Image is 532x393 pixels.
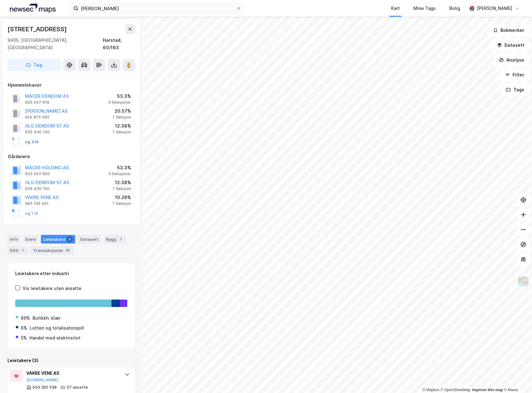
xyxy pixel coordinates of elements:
[25,171,50,176] div: 933 247 600
[494,54,530,66] button: Analyse
[25,130,50,135] div: 935 430 100
[108,171,131,176] div: 3 Seksjoner
[21,314,30,322] div: 89%
[15,270,127,277] div: Leietakere etter industri
[33,314,60,322] div: Butikkh. klær
[41,235,75,244] div: Leietakere
[7,246,28,255] div: ESG
[67,385,88,390] div: 57 ansatte
[78,4,236,13] input: Søk på adresse, matrikkel, gårdeiere, leietakere eller personer
[113,179,131,186] div: 12.38%
[477,5,512,12] div: [PERSON_NAME]
[7,37,103,51] div: 9405, [GEOGRAPHIC_DATA], [GEOGRAPHIC_DATA]
[64,247,71,253] div: 16
[8,81,135,89] div: Hjemmelshaver
[517,276,529,287] img: Z
[21,334,27,342] div: 5%
[113,201,131,206] div: 1 Seksjon
[25,201,49,206] div: 995 152 401
[31,246,73,255] div: Transaksjoner
[500,69,530,81] button: Filter
[25,186,50,191] div: 935 430 100
[488,24,530,37] button: Bokmerker
[33,385,57,390] div: 933 282 538
[449,5,460,12] div: Bolig
[413,5,436,12] div: Mine Tags
[103,37,135,51] div: Harstad, 60/193
[113,115,131,120] div: 1 Seksjon
[113,130,131,135] div: 1 Seksjon
[113,194,131,201] div: 10.29%
[21,324,27,332] div: 6%
[501,363,532,393] iframe: Chat Widget
[8,153,135,160] div: Gårdeiere
[7,235,20,244] div: Info
[25,115,50,120] div: 914 875 560
[25,100,49,105] div: 933 247 619
[29,334,81,342] div: Handel med elektrisitet
[113,122,131,130] div: 12.38%
[472,388,503,392] a: Improve this map
[108,100,131,105] div: 3 Seksjoner
[78,235,101,244] div: Datasett
[108,93,131,100] div: 53.3%
[30,324,84,332] div: Lotteri og totalisatorspill
[20,247,26,253] div: 1
[103,235,126,244] div: Bygg
[7,24,68,34] div: [STREET_ADDRESS]
[113,107,131,115] div: 20.57%
[7,357,135,364] div: Leietakere (3)
[23,235,38,244] div: Eiere
[26,378,58,382] button: [DOMAIN_NAME]
[108,164,131,171] div: 53.3%
[113,186,131,191] div: 1 Seksjon
[492,39,530,51] button: Datasett
[23,285,81,292] div: Vis leietakere uten ansatte
[67,236,73,242] div: 3
[501,363,532,393] div: Kontrollprogram for chat
[391,5,400,12] div: Kart
[7,59,61,71] button: Tag
[118,236,124,242] div: 1
[10,4,56,13] img: logo.a4113a55bc3d86da70a041830d287a7e.svg
[26,369,119,377] div: VAKRE VENE AS
[501,84,530,96] button: Tags
[422,388,439,392] a: Mapbox
[441,388,471,392] a: OpenStreetMap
